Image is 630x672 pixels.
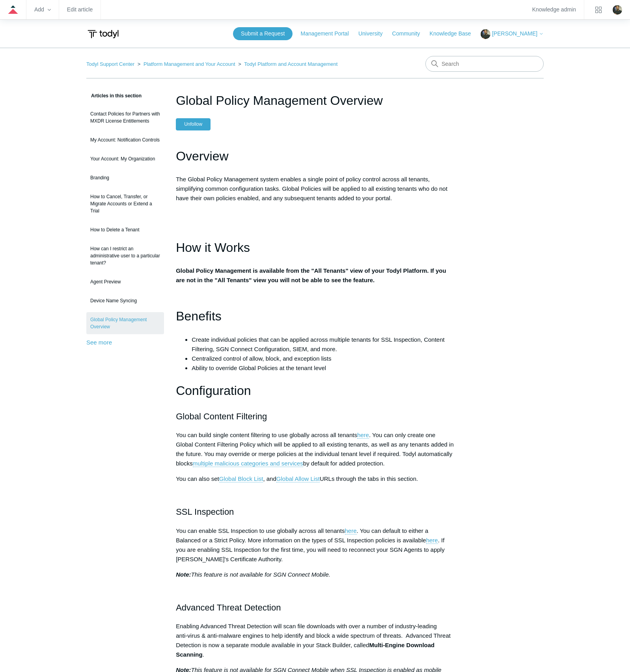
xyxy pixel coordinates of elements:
a: How can I restrict an administrative user to a particular tenant? [86,241,164,270]
a: See more [86,339,112,346]
h1: Configuration [176,381,454,401]
span: [PERSON_NAME] [492,30,537,37]
a: Agent Preview [86,274,164,289]
a: here [345,527,357,534]
a: Todyl Support Center [86,61,134,67]
p: You can also set , and URLs through the tabs in this section. [176,474,454,484]
h1: Benefits [176,306,454,326]
p: You can build single content filtering to use globally across all tenants . You can only create o... [176,430,454,468]
a: Global Policy Management Overview [86,312,164,334]
a: Edit article [67,7,93,12]
a: here [357,432,369,439]
a: Global Allow List [276,475,320,482]
li: Ability to override Global Policies at the tenant level [192,363,454,373]
a: Branding [86,170,164,185]
a: Community [392,30,428,38]
p: You can enable SSL Inspection to use globally across all tenants . You can default to either a Ba... [176,526,454,564]
a: Contact Policies for Partners with MXDR License Entitlements [86,106,164,128]
zd-hc-trigger: Click your profile icon to open the profile menu [613,5,622,15]
h1: Overview [176,146,454,166]
a: How to Delete a Tenant [86,222,164,237]
h2: Advanced Threat Detection [176,601,454,614]
h2: Global Content Filtering [176,410,454,423]
li: Platform Management and Your Account [136,61,237,67]
li: Create individual policies that can be applied across multiple tenants for SSL Inspection, Conten... [192,335,454,354]
a: multiple malicious categories and services [193,460,303,467]
a: Submit a Request [233,27,293,40]
a: Device Name Syncing [86,293,164,308]
a: Knowledge admin [532,7,576,12]
li: Centralized control of allow, block, and exception lists [192,354,454,363]
strong: Multi-Engine Download Scanning [176,642,434,658]
h1: Global Policy Management Overview [176,91,454,110]
a: Global Block List [219,475,263,482]
h1: How it Works [176,238,454,258]
h2: SSL Inspection [176,505,454,519]
a: Platform Management and Your Account [144,61,235,67]
p: The Global Policy Management system enables a single point of policy control across all tenants, ... [176,175,454,203]
a: Management Portal [301,30,357,38]
a: Todyl Platform and Account Management [244,61,337,67]
button: [PERSON_NAME] [481,29,544,39]
img: user avatar [613,5,622,15]
strong: Note: [176,571,191,578]
img: Todyl Support Center Help Center home page [86,27,120,41]
strong: Global Policy Management is available from the "All Tenants" view of your Todyl Platform. If you ... [176,267,446,283]
button: Unfollow Article [176,118,211,130]
a: Knowledge Base [430,30,479,38]
p: Enabling Advanced Threat Detection will scan file downloads with over a number of industry-leadin... [176,622,454,659]
a: How to Cancel, Transfer, or Migrate Accounts or Extend a Trial [86,189,164,218]
li: Todyl Platform and Account Management [237,61,337,67]
a: University [358,30,390,38]
zd-hc-trigger: Add [34,7,51,12]
a: Your Account: My Organization [86,151,164,166]
a: My Account: Notification Controls [86,132,164,147]
input: Search [425,56,544,72]
em: This feature is not available for SGN Connect Mobile. [176,571,330,578]
span: Articles in this section [86,93,142,99]
li: Todyl Support Center [86,61,136,67]
a: here [426,537,438,544]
